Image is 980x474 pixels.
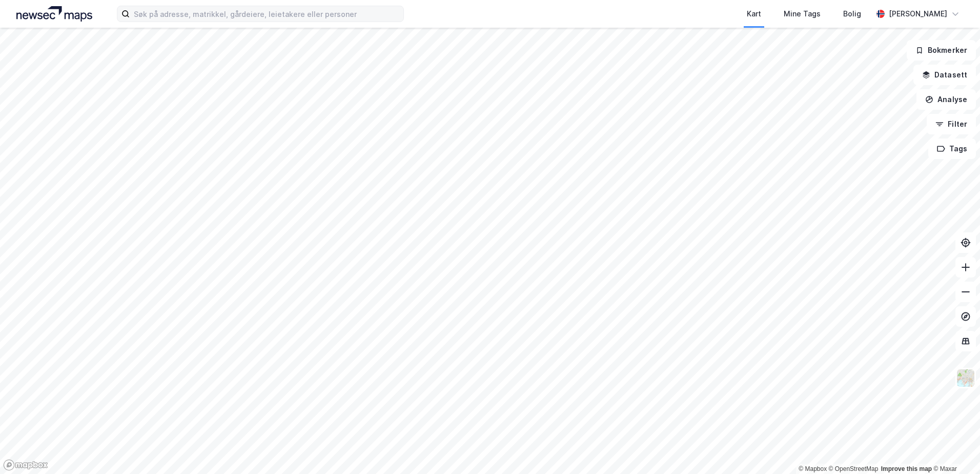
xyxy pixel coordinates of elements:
div: [PERSON_NAME] [889,8,947,20]
input: Søk på adresse, matrikkel, gårdeiere, leietakere eller personer [130,6,403,22]
button: Datasett [913,65,976,85]
button: Analyse [916,89,976,110]
button: Filter [927,114,976,134]
a: Improve this map [881,465,932,472]
a: Mapbox [799,465,827,472]
div: Kart [747,8,761,20]
a: OpenStreetMap [829,465,879,472]
button: Bokmerker [907,40,976,61]
a: Mapbox homepage [3,459,48,471]
iframe: Chat Widget [929,425,980,474]
img: Z [956,368,975,388]
div: Mine Tags [784,8,821,20]
button: Tags [928,139,976,159]
div: Bolig [843,8,861,20]
img: logo.a4113a55bc3d86da70a041830d287a7e.svg [16,6,92,22]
